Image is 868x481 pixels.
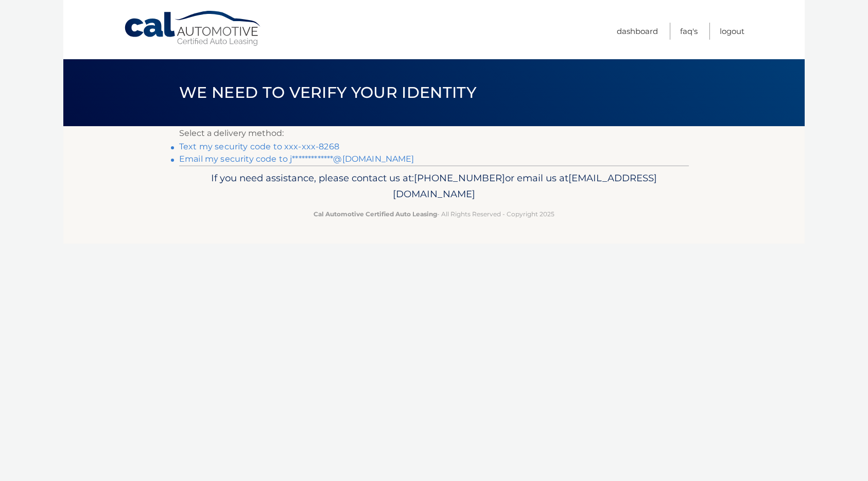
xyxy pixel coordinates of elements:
p: Select a delivery method: [179,126,689,141]
a: Text my security code to xxx-xxx-8268 [179,142,339,151]
a: Logout [720,23,744,40]
p: - All Rights Reserved - Copyright 2025 [186,209,682,219]
strong: Cal Automotive Certified Auto Leasing [314,210,437,218]
a: Dashboard [617,23,658,40]
a: Cal Automotive [124,10,263,47]
span: [PHONE_NUMBER] [414,172,505,184]
a: FAQ's [680,23,698,40]
span: We need to verify your identity [179,83,476,102]
p: If you need assistance, please contact us at: or email us at [186,170,682,203]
